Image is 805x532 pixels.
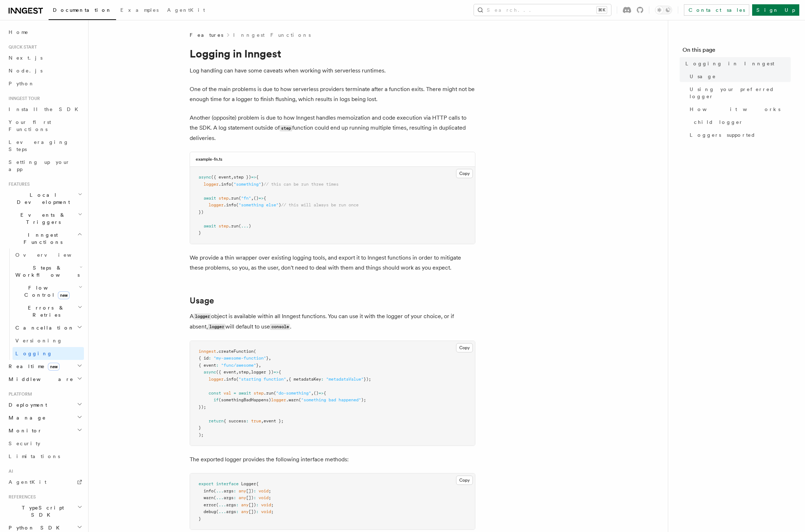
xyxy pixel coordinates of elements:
[456,476,473,485] button: Copy
[691,116,791,129] a: child logger
[167,7,205,13] span: AgentKit
[221,363,256,368] span: "func/awesome"
[256,502,259,507] span: :
[246,488,254,493] span: [])
[280,125,292,131] code: step
[251,175,256,180] span: =>
[6,136,84,156] a: Leveraging Steps
[6,411,84,424] button: Manage
[9,81,35,86] span: Python
[224,418,246,423] span: { success
[12,321,84,334] button: Cancellation
[256,509,259,514] span: :
[12,249,84,261] a: Overview
[254,488,256,493] span: :
[9,159,70,172] span: Setting up your app
[6,424,84,437] button: Monitor
[236,377,239,382] span: (
[269,356,271,361] span: ,
[229,196,239,201] span: .run
[456,169,473,178] button: Copy
[219,509,226,514] span: ...
[190,31,223,39] span: Features
[194,313,211,320] code: logger
[361,397,366,402] span: );
[314,391,319,396] span: ()
[6,51,84,64] a: Next.js
[216,481,239,486] span: interface
[229,224,239,229] span: .run
[276,391,311,396] span: "do-something"
[199,425,201,430] span: }
[12,334,84,347] a: Versioning
[9,479,46,485] span: AgentKit
[239,370,249,375] span: step
[299,397,301,402] span: (
[231,175,234,180] span: ,
[687,103,791,116] a: How it works
[6,363,60,370] span: Realtime
[224,377,236,382] span: .info
[233,31,311,39] a: Inngest Functions
[6,189,84,209] button: Local Development
[241,502,249,507] span: any
[12,261,84,281] button: Steps & Workflows
[199,210,204,215] span: })
[259,363,261,368] span: ,
[264,182,339,187] span: // this can be run three times
[239,196,241,201] span: (
[6,468,13,474] span: AI
[58,291,70,299] span: new
[9,68,42,74] span: Node.js
[6,398,84,411] button: Deployment
[6,44,37,50] span: Quick start
[9,441,40,446] span: Security
[239,488,246,493] span: any
[241,481,256,486] span: Logger
[690,131,756,139] span: Loggers supported
[226,502,236,507] span: args
[204,502,216,507] span: error
[266,356,269,361] span: }
[224,391,231,396] span: val
[687,70,791,83] a: Usage
[270,324,290,330] code: console
[687,83,791,103] a: Using your preferred logger
[6,64,84,77] a: Node.js
[239,377,286,382] span: "starting function"
[6,191,78,206] span: Local Development
[224,202,236,207] span: .info
[204,495,214,500] span: warn
[116,2,163,19] a: Examples
[6,450,84,463] a: Limitations
[199,230,201,235] span: }
[239,391,251,396] span: await
[224,488,234,493] span: args
[6,501,84,521] button: TypeScript SDK
[241,224,249,229] span: ...
[256,481,259,486] span: {
[6,96,40,101] span: Inngest tour
[9,55,42,61] span: Next.js
[190,47,475,60] h1: Logging in Inngest
[249,502,256,507] span: [])
[163,2,209,19] a: AgentKit
[279,202,281,207] span: )
[6,494,36,500] span: References
[6,249,84,360] div: Inngest Functions
[6,401,47,408] span: Deployment
[234,488,236,493] span: :
[254,391,264,396] span: step
[15,351,52,356] span: Logging
[199,432,204,437] span: );
[236,202,239,207] span: (
[274,391,276,396] span: (
[259,488,269,493] span: void
[264,418,284,423] span: event };
[239,224,241,229] span: (
[12,301,84,321] button: Errors & Retries
[6,437,84,450] a: Security
[12,304,77,318] span: Errors & Retries
[236,502,239,507] span: :
[199,405,206,410] span: });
